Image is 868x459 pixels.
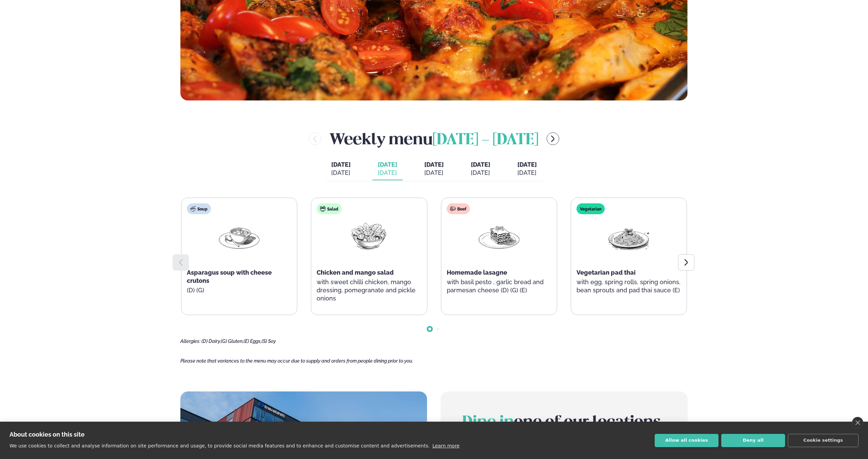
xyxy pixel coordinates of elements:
[10,431,85,438] strong: About cookies on this site
[419,158,449,180] button: [DATE] [DATE]
[187,269,272,284] span: Asparagus soup with cheese crutons
[326,158,356,180] button: [DATE] [DATE]
[317,269,394,276] span: Chicken and mango salad
[721,434,785,447] button: Deny all
[477,220,521,251] img: Lasagna.png
[447,269,507,276] span: Homemade lasagne
[424,161,444,168] span: [DATE]
[221,338,244,344] span: (G) Gluten,
[330,128,538,150] h2: Weekly menu
[372,158,403,180] button: [DATE] [DATE]
[607,220,651,251] img: Spagetti.png
[432,443,460,448] a: Learn more
[462,413,666,432] h2: one of our locations
[788,434,858,447] button: Cookie settings
[331,161,351,168] span: [DATE]
[437,328,439,330] span: Go to slide 2
[217,220,261,251] img: Soup.png
[517,161,537,168] span: [DATE]
[10,443,430,448] p: We use cookies to collect and analyse information on site performance and usage, to provide socia...
[462,415,514,430] span: Dine in
[447,278,551,294] p: with basil pesto , garlic bread and parmesan cheese (D) (G) (E)
[378,169,397,177] div: [DATE]
[447,203,470,214] div: Beef
[547,132,559,145] button: menu-btn-right
[577,203,605,214] div: Vegetarian
[317,203,342,214] div: Salad
[190,206,196,212] img: soup.svg
[244,338,262,344] span: (E) Eggs,
[320,206,325,212] img: salad.svg
[378,161,397,169] span: [DATE]
[187,286,291,294] p: (D) (G)
[428,328,431,330] span: Go to slide 1
[577,278,681,294] p: with egg, spring rolls, spring onions, bean sprouts and pad thai sauce (E)
[331,169,351,177] div: [DATE]
[262,338,276,344] span: (S) Soy
[655,434,719,447] button: Allow all cookies
[187,203,211,214] div: Soup
[517,169,537,177] div: [DATE]
[347,220,391,251] img: Salad.png
[317,278,421,302] p: with sweet chilli chicken, mango dressing, pomegranate and pickle onions
[465,158,496,180] button: [DATE] [DATE]
[180,338,200,344] span: Allergies:
[512,158,542,180] button: [DATE] [DATE]
[432,133,538,148] span: [DATE] - [DATE]
[309,132,321,145] button: menu-btn-left
[471,169,490,177] div: [DATE]
[180,358,413,364] span: Please note that variances to the menu may occur due to supply and orders from people dining prio...
[471,161,490,168] span: [DATE]
[450,206,456,212] img: beef.svg
[852,417,863,428] a: close
[577,269,636,276] span: Vegetarian pad thai
[424,169,444,177] div: [DATE]
[201,338,221,344] span: (D) Dairy,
